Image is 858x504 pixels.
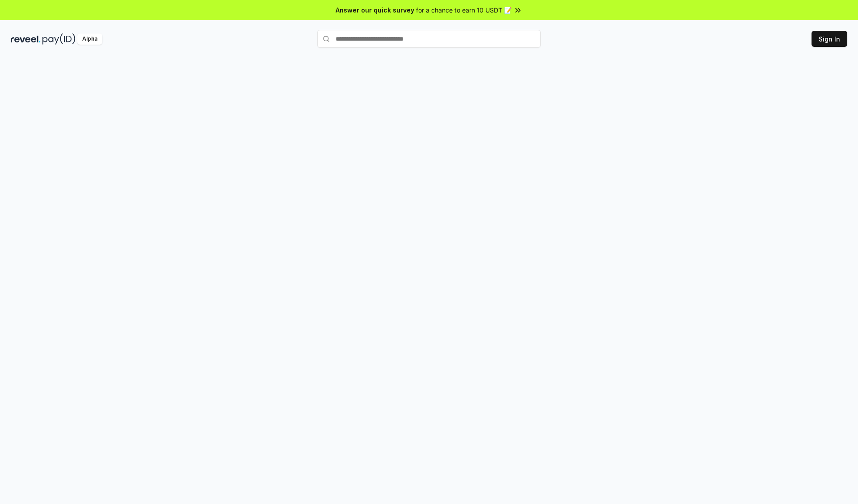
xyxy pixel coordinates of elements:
span: for a chance to earn 10 USDT 📝 [416,5,512,15]
button: Sign In [812,31,847,47]
img: pay_id [42,33,76,45]
img: reveel_dark [11,33,41,45]
div: Alpha [77,33,102,45]
span: Answer our quick survey [336,5,414,15]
